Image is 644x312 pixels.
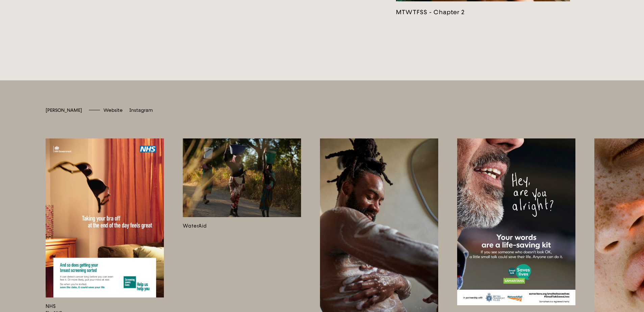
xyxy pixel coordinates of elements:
[46,107,82,113] span: [PERSON_NAME]
[129,107,153,113] a: Instagramsophieharristaylor
[129,107,153,113] span: Instagram
[46,303,164,310] h3: NHS
[103,107,123,113] a: Website[DOMAIN_NAME]
[103,107,123,113] span: Website
[183,223,301,230] h3: WaterAid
